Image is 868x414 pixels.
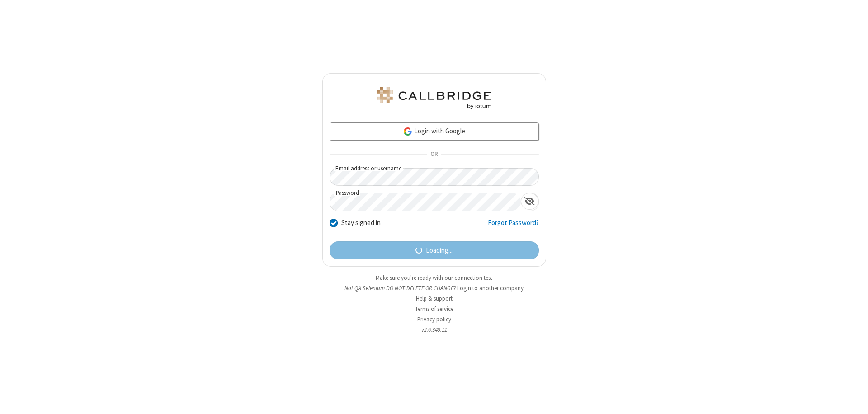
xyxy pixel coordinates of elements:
a: Privacy policy [417,315,451,323]
img: QA Selenium DO NOT DELETE OR CHANGE [375,87,493,109]
input: Password [330,193,521,211]
a: Make sure you're ready with our connection test [376,274,492,282]
div: Show password [521,193,538,210]
input: Email address or username [330,168,539,186]
label: Stay signed in [341,218,381,228]
a: Login with Google [330,122,539,141]
button: Loading... [330,241,539,259]
img: google-icon.png [403,127,413,136]
a: Terms of service [415,305,453,313]
span: OR [427,148,441,161]
a: Forgot Password? [488,218,539,235]
span: Loading... [426,245,453,256]
button: Login to another company [457,284,524,292]
li: v2.6.349.11 [322,325,546,334]
li: Not QA Selenium DO NOT DELETE OR CHANGE? [322,284,546,292]
a: Help & support [416,295,453,302]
